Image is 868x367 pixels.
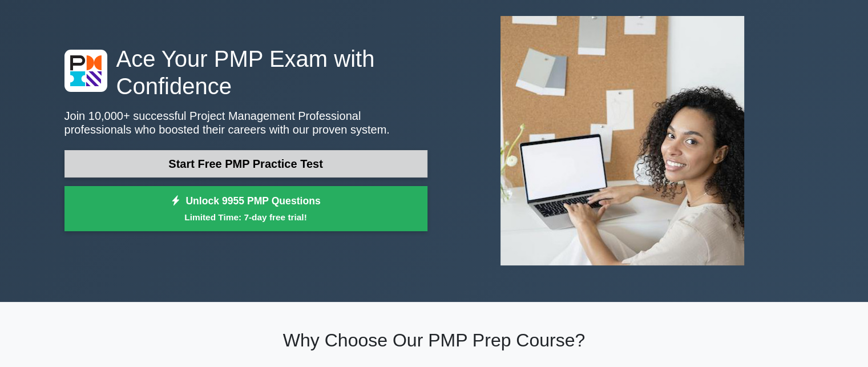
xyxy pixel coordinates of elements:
small: Limited Time: 7-day free trial! [79,211,413,224]
h2: Why Choose Our PMP Prep Course? [64,329,804,351]
p: Join 10,000+ successful Project Management Professional professionals who boosted their careers w... [64,109,427,136]
a: Unlock 9955 PMP QuestionsLimited Time: 7-day free trial! [64,186,427,232]
h1: Ace Your PMP Exam with Confidence [64,45,427,100]
a: Start Free PMP Practice Test [64,150,427,178]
